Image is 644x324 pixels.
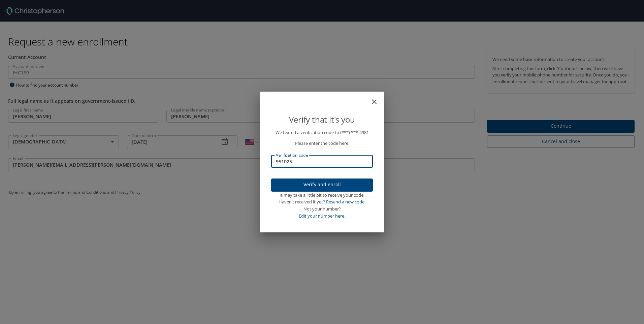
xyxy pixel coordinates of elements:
p: Please enter the code here: [271,140,373,147]
button: Verify and enroll [271,179,373,192]
div: It may take a little bit to receive your code. [271,192,373,199]
span: Verify and enroll [277,181,367,189]
button: close [374,94,382,102]
a: Edit your number here. [299,213,345,219]
p: We texted a verification code to (***) ***- 4981 [271,129,373,136]
a: Resend a new code. [326,199,365,205]
div: Haven’t received it yet? [271,198,373,205]
div: Not your number? [271,205,373,213]
p: Verify that it's you [271,113,373,126]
